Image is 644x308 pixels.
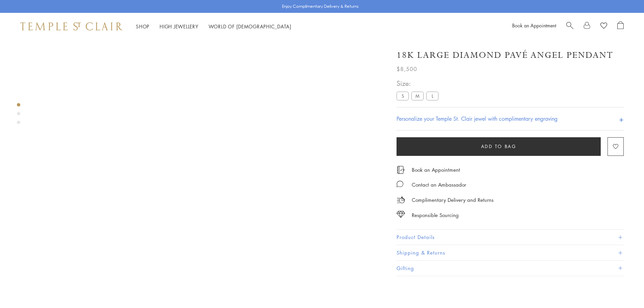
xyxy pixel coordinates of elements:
label: S [397,92,409,100]
label: M [411,92,424,100]
a: High JewelleryHigh Jewellery [160,23,198,30]
div: Responsible Sourcing [412,211,459,219]
button: Gifting [397,261,624,276]
a: Book an Appointment [412,166,460,173]
a: Search [566,21,573,31]
p: Complimentary Delivery and Returns [412,196,494,204]
button: Product Details [397,230,624,245]
p: Enjoy Complimentary Delivery & Returns [282,3,359,10]
a: Book an Appointment [512,22,556,29]
button: Shipping & Returns [397,245,624,260]
button: Add to bag [397,137,601,156]
span: Size: [397,78,441,89]
a: World of [DEMOGRAPHIC_DATA]World of [DEMOGRAPHIC_DATA] [209,23,291,30]
a: View Wishlist [600,21,607,31]
label: L [426,92,438,100]
img: icon_delivery.svg [397,196,405,204]
img: MessageIcon-01_2.svg [397,181,403,187]
img: icon_sourcing.svg [397,211,405,218]
span: $8,500 [397,65,417,73]
nav: Main navigation [136,22,291,31]
a: Open Shopping Bag [617,21,624,31]
a: ShopShop [136,23,149,30]
img: icon_appointment.svg [397,166,405,174]
h4: Personalize your Temple St. Clair jewel with complimentary engraving [397,115,557,123]
div: Contact an Ambassador [412,181,466,189]
h1: 18K Large Diamond Pavé Angel Pendant [397,49,613,61]
div: Product gallery navigation [17,101,20,129]
span: Add to bag [481,143,517,150]
img: Temple St. Clair [20,22,122,30]
h4: + [619,113,624,125]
